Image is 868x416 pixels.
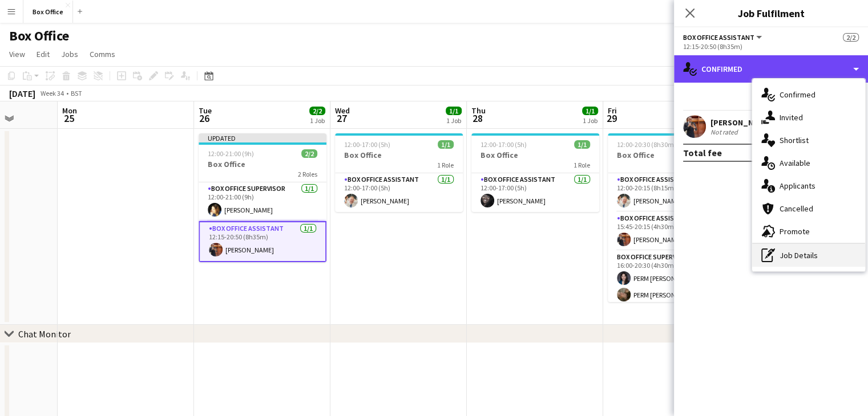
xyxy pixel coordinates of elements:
[61,49,78,59] span: Jobs
[335,150,463,160] h3: Box Office
[752,244,865,267] div: Job Details
[9,88,35,99] div: [DATE]
[335,105,350,116] span: Wed
[752,152,865,174] div: Available
[843,33,859,42] span: 2/2
[471,150,599,160] h3: Box Office
[471,133,599,212] app-job-card: 12:00-17:00 (5h)1/1Box Office1 RoleBox Office Assistant1/112:00-17:00 (5h)[PERSON_NAME]
[674,55,868,83] div: Confirmed
[752,129,865,152] div: Shortlist
[18,328,71,340] div: Chat Monitor
[333,112,350,125] span: 27
[208,149,254,158] span: 12:00-21:00 (9h)
[608,150,736,160] h3: Box Office
[752,106,865,129] div: Invited
[197,112,212,125] span: 26
[583,116,597,125] div: 1 Job
[199,105,212,116] span: Tue
[344,140,390,149] span: 12:00-17:00 (5h)
[437,161,454,169] span: 1 Role
[199,133,326,142] div: Updated
[608,173,736,212] app-card-role: Box Office Assistant1/112:00-20:15 (8h15m)[PERSON_NAME]
[199,221,326,262] app-card-role: Box Office Assistant1/112:15-20:50 (8h35m)[PERSON_NAME]
[674,6,868,21] h3: Job Fulfilment
[199,182,326,221] app-card-role: Box Office Supervisor1/112:00-21:00 (9h)[PERSON_NAME]
[752,220,865,243] div: Promote
[71,89,82,97] div: BST
[335,133,463,212] app-job-card: 12:00-17:00 (5h)1/1Box Office1 RoleBox Office Assistant1/112:00-17:00 (5h)[PERSON_NAME]
[608,212,736,251] app-card-role: Box Office Assistant1/115:45-20:15 (4h30m)[PERSON_NAME]
[574,161,590,169] span: 1 Role
[335,173,463,212] app-card-role: Box Office Assistant1/112:00-17:00 (5h)[PERSON_NAME]
[582,107,598,115] span: 1/1
[710,117,771,128] div: [PERSON_NAME]
[298,170,317,178] span: 2 Roles
[32,47,54,62] a: Edit
[752,197,865,220] div: Cancelled
[470,112,486,125] span: 28
[752,83,865,106] div: Confirmed
[38,89,66,97] span: Week 34
[608,105,617,116] span: Fri
[683,42,859,51] div: 12:15-20:50 (8h35m)
[438,140,454,149] span: 1/1
[683,147,722,158] div: Total fee
[199,159,326,169] h3: Box Office
[471,105,486,116] span: Thu
[608,251,736,306] app-card-role: Box Office Supervisor2/216:00-20:30 (4h30m)PERM [PERSON_NAME]PERM [PERSON_NAME]
[481,140,527,149] span: 12:00-17:00 (5h)
[23,1,73,23] button: Box Office
[5,47,30,62] a: View
[62,105,77,116] span: Mon
[309,107,325,115] span: 2/2
[301,149,317,158] span: 2/2
[56,47,83,62] a: Jobs
[606,112,617,125] span: 29
[9,49,25,59] span: View
[710,128,740,136] div: Not rated
[446,116,461,125] div: 1 Job
[471,173,599,212] app-card-role: Box Office Assistant1/112:00-17:00 (5h)[PERSON_NAME]
[37,49,50,59] span: Edit
[85,47,120,62] a: Comms
[608,133,736,302] app-job-card: 12:00-20:30 (8h30m)4/4Box Office3 RolesBox Office Assistant1/112:00-20:15 (8h15m)[PERSON_NAME]Box...
[60,112,77,125] span: 25
[683,33,754,42] span: Box Office Assistant
[446,107,462,115] span: 1/1
[9,27,69,44] h1: Box Office
[310,116,325,125] div: 1 Job
[90,49,115,59] span: Comms
[199,133,326,262] app-job-card: Updated12:00-21:00 (9h)2/2Box Office2 RolesBox Office Supervisor1/112:00-21:00 (9h)[PERSON_NAME]B...
[683,33,764,42] button: Box Office Assistant
[617,140,676,149] span: 12:00-20:30 (8h30m)
[574,140,590,149] span: 1/1
[752,174,865,197] div: Applicants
